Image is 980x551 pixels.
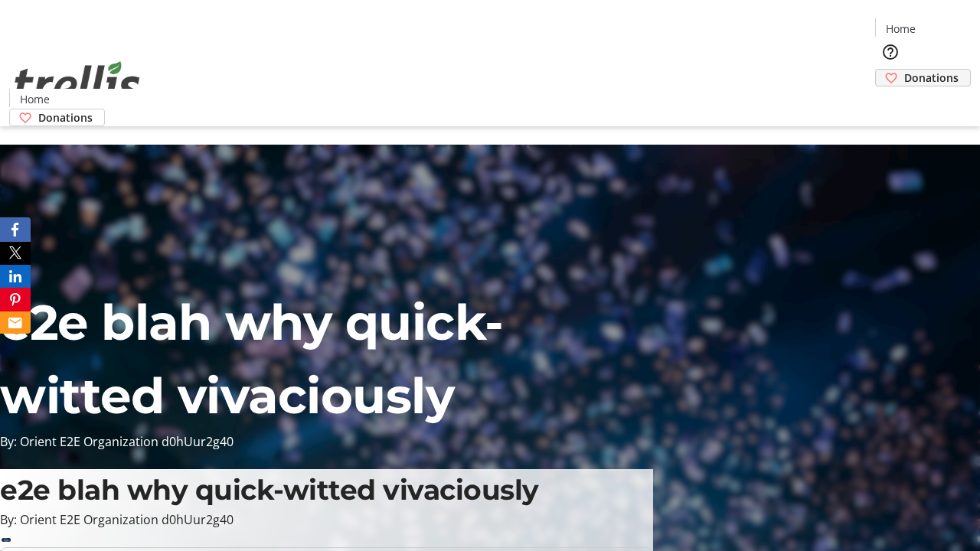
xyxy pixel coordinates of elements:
button: Cart [875,86,906,117]
a: Home [876,21,925,37]
button: Help [875,37,906,67]
a: Donations [875,69,971,86]
a: Home [10,91,59,107]
span: Home [20,91,50,107]
a: Donations [9,109,105,126]
img: Orient E2E Organization d0hUur2g40's Logo [9,44,145,121]
span: Home [886,21,916,37]
span: Donations [38,109,93,126]
span: Donations [904,70,959,86]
